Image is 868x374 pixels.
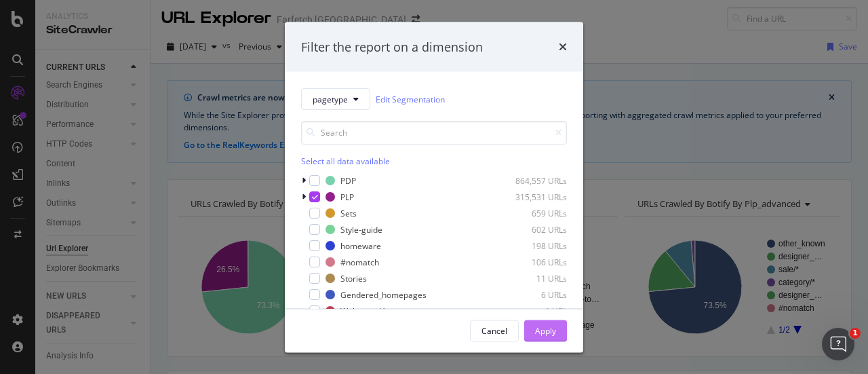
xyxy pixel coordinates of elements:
[559,38,567,56] div: times
[340,240,381,251] div: homeware
[500,288,567,300] div: 6 URLs
[340,223,382,235] div: Style-guide
[285,22,583,352] div: modal
[340,272,367,284] div: Stories
[301,88,370,110] button: pagetype
[340,207,357,219] div: Sets
[340,174,356,186] div: PDP
[500,272,567,284] div: 11 URLs
[822,328,854,360] iframe: Intercom live chat
[500,174,567,186] div: 864,557 URLs
[500,256,567,267] div: 106 URLs
[340,256,379,267] div: #nomatch
[301,155,567,167] div: Select all data available
[470,320,519,341] button: Cancel
[500,207,567,219] div: 659 URLs
[524,320,567,341] button: Apply
[850,328,861,339] span: 1
[301,121,567,145] input: Search
[535,324,556,336] div: Apply
[301,38,483,56] div: Filter the report on a dimension
[500,305,567,316] div: 1 URL
[340,191,354,202] div: PLP
[340,288,427,300] div: Gendered_homepages
[481,324,507,336] div: Cancel
[313,93,348,105] span: pagetype
[376,92,445,106] a: Edit Segmentation
[340,305,421,316] div: Welcome_Homepage
[500,191,567,202] div: 315,531 URLs
[500,240,567,251] div: 198 URLs
[500,223,567,235] div: 602 URLs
